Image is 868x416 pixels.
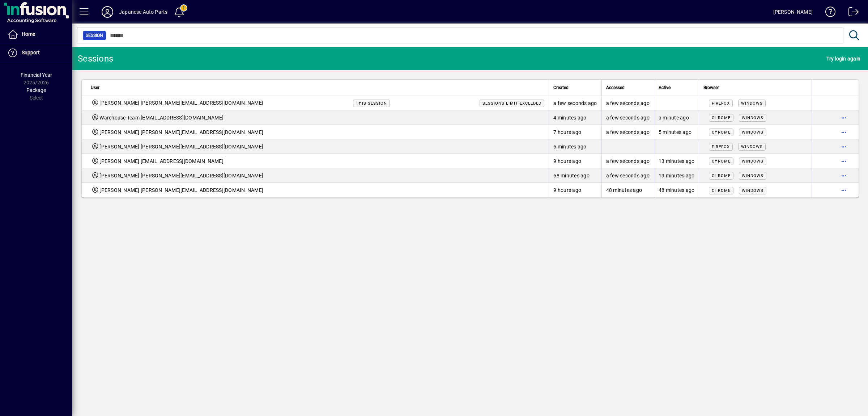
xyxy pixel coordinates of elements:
div: Mozilla/5.0 (Windows NT 10.0; Win64; x64) AppleWebKit/537.36 (KHTML, like Gecko) Chrome/141.0.0.0... [703,157,807,165]
div: Japanese Auto Parts [119,6,167,18]
td: 19 minutes ago [654,168,699,183]
span: Firefox [712,101,730,106]
span: This session [356,101,387,106]
span: Windows [742,115,763,120]
button: More options [838,112,850,123]
td: a few seconds ago [601,154,654,168]
td: 9 hours ago [549,183,601,197]
span: Accessed [606,84,625,92]
span: [PERSON_NAME] [PERSON_NAME][EMAIL_ADDRESS][DOMAIN_NAME] [99,143,263,150]
span: Created [553,84,569,92]
td: a few seconds ago [601,168,654,183]
span: Support [22,50,40,55]
span: Home [22,31,35,37]
span: Warehouse Team [EMAIL_ADDRESS][DOMAIN_NAME] [99,114,224,121]
span: Try login again [826,53,860,64]
div: Mozilla/5.0 (Windows NT 10.0; Win64; x64) AppleWebKit/537.36 (KHTML, like Gecko) Chrome/140.0.0.0... [703,172,807,179]
span: [PERSON_NAME] [PERSON_NAME][EMAIL_ADDRESS][DOMAIN_NAME] [99,99,263,107]
span: Financial Year [21,72,52,78]
td: 48 minutes ago [601,183,654,197]
td: a few seconds ago [601,96,654,110]
td: a minute ago [654,110,699,125]
span: [PERSON_NAME] [PERSON_NAME][EMAIL_ADDRESS][DOMAIN_NAME] [99,129,263,136]
div: Mozilla/5.0 (Windows NT 10.0; Win64; x64; rv:143.0) Gecko/20100101 Firefox/143.0 [703,99,807,107]
button: Profile [96,5,119,18]
button: Try login again [825,52,862,65]
td: 9 hours ago [549,154,601,168]
td: a few seconds ago [601,125,654,139]
a: Logout [843,1,859,25]
a: Home [4,25,72,43]
div: [PERSON_NAME] [773,6,813,18]
td: 4 minutes ago [549,110,601,125]
span: Browser [703,84,719,92]
span: Session [86,32,103,39]
div: Mozilla/5.0 (Windows NT 10.0; Win64; x64) AppleWebKit/537.36 (KHTML, like Gecko) Chrome/141.0.0.0... [703,114,807,121]
span: Chrome [712,159,731,164]
span: Windows [741,144,763,149]
span: Windows [741,101,763,106]
a: Knowledge Base [820,1,836,25]
td: 58 minutes ago [549,168,601,183]
span: [PERSON_NAME] [PERSON_NAME][EMAIL_ADDRESS][DOMAIN_NAME] [99,186,263,194]
span: Windows [742,159,763,164]
div: Mozilla/5.0 (Windows NT 10.0; Win64; x64) AppleWebKit/537.36 (KHTML, like Gecko) Chrome/141.0.0.0... [703,128,807,136]
div: Mozilla/5.0 (Windows NT 10.0; Win64; x64; rv:143.0) Gecko/20100101 Firefox/143.0 [703,143,807,150]
span: Chrome [712,173,731,178]
div: Sessions [78,53,113,64]
span: User [91,84,99,92]
span: Windows [742,188,763,193]
button: More options [838,141,850,152]
td: 48 minutes ago [654,183,699,197]
td: 13 minutes ago [654,154,699,168]
span: Windows [742,130,763,135]
button: More options [838,184,850,196]
button: More options [838,126,850,138]
span: Active [659,84,671,92]
span: Chrome [712,130,731,135]
span: Firefox [712,144,730,149]
td: a few seconds ago [549,96,601,110]
td: 5 minutes ago [654,125,699,139]
span: Windows [742,173,763,178]
button: More options [838,170,850,181]
span: Sessions limit exceeded [482,101,541,106]
button: More options [838,155,850,167]
span: [PERSON_NAME] [PERSON_NAME][EMAIL_ADDRESS][DOMAIN_NAME] [99,172,263,179]
td: 5 minutes ago [549,139,601,154]
td: a few seconds ago [601,110,654,125]
a: Support [4,44,72,62]
div: Mozilla/5.0 (Windows NT 10.0; Win64; x64) AppleWebKit/537.36 (KHTML, like Gecko) Chrome/141.0.0.0... [703,186,807,194]
span: [PERSON_NAME] [EMAIL_ADDRESS][DOMAIN_NAME] [99,157,224,165]
td: 7 hours ago [549,125,601,139]
span: Package [26,87,46,93]
span: Chrome [712,188,731,193]
span: Chrome [712,115,731,120]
